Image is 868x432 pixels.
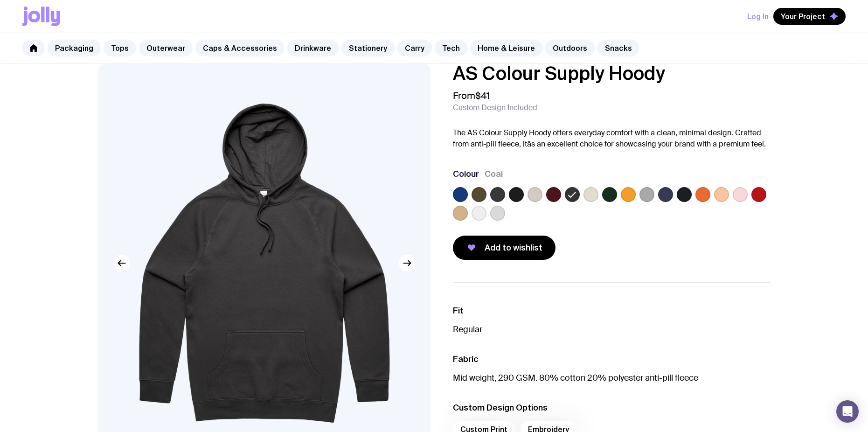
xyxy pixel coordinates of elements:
h3: Custom Design Options [453,402,770,413]
span: $41 [475,90,490,102]
a: Outdoors [545,40,595,56]
p: The AS Colour Supply Hoody offers everyday comfort with a clean, minimal design. Crafted from ant... [453,127,770,150]
span: Your Project [781,12,825,21]
span: From [453,90,490,101]
h3: Fabric [453,354,770,365]
a: Caps & Accessories [195,40,285,56]
a: Tops [104,40,136,56]
button: Log In [747,8,769,25]
span: Add to wishlist [485,242,542,253]
a: Snacks [597,40,639,56]
a: Tech [435,40,467,56]
button: Your Project [773,8,846,25]
a: Outerwear [139,40,193,56]
h3: Colour [453,168,479,180]
h3: Fit [453,305,770,316]
p: Mid weight, 290 GSM. 80% cotton 20% polyester anti-pill fleece [453,372,770,383]
div: Open Intercom Messenger [836,400,859,423]
button: Add to wishlist [453,236,556,260]
span: Coal [485,168,503,180]
span: Custom Design Included [453,103,537,112]
p: Regular [453,324,770,335]
a: Stationery [341,40,395,56]
a: Drinkware [287,40,339,56]
a: Packaging [48,40,101,56]
h1: AS Colour Supply Hoody [453,64,770,83]
a: Carry [397,40,432,56]
a: Home & Leisure [470,40,542,56]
